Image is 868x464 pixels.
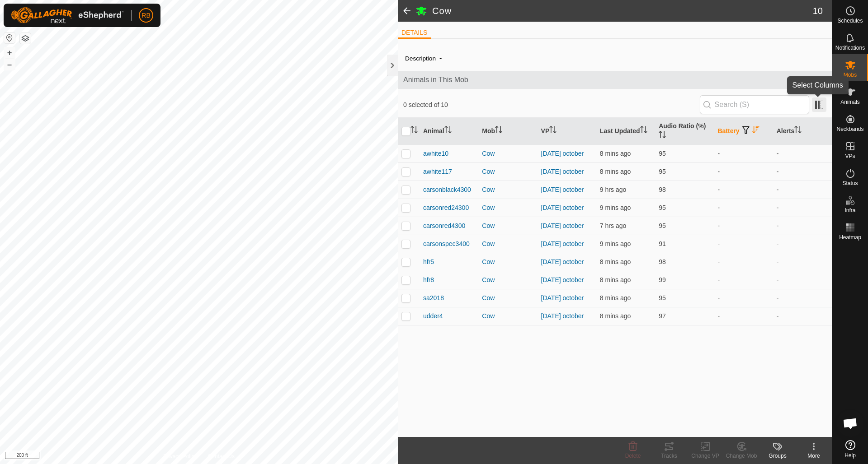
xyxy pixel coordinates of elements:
[714,307,773,325] td: -
[541,222,584,229] a: [DATE] october
[423,167,452,176] span: awhite117
[659,150,666,157] span: 95
[659,276,666,283] span: 99
[482,275,533,285] div: Cow
[142,11,150,20] span: RB
[837,410,864,437] div: Open chat
[714,144,773,162] td: -
[796,452,832,460] div: More
[659,258,666,265] span: 98
[600,186,626,193] span: 5 Oct 2025, 7:31 pm
[541,258,584,265] a: [DATE] october
[11,7,124,23] img: Gallagher Logo
[4,59,15,70] button: –
[444,127,452,135] p-sorticon: Activate to sort
[773,181,832,199] td: -
[836,126,863,132] span: Neckbands
[655,118,714,145] th: Audio Ratio (%)
[482,311,533,321] div: Cow
[482,239,533,249] div: Cow
[714,199,773,217] td: -
[714,289,773,307] td: -
[773,307,832,325] td: -
[659,222,666,229] span: 95
[423,311,443,321] span: udder4
[600,240,631,247] span: 6 Oct 2025, 5:01 am
[423,275,434,285] span: hfr8
[482,293,533,303] div: Cow
[482,257,533,267] div: Cow
[600,150,631,157] span: 6 Oct 2025, 5:02 am
[840,99,860,105] span: Animals
[541,312,584,320] a: [DATE] october
[482,167,533,176] div: Cow
[773,235,832,253] td: -
[687,452,723,460] div: Change VP
[423,149,448,158] span: awhite10
[482,185,533,195] div: Cow
[714,217,773,235] td: -
[432,5,813,16] h2: Cow
[410,127,418,135] p-sorticon: Activate to sort
[596,118,655,145] th: Last Updated
[773,289,832,307] td: -
[541,204,584,211] a: [DATE] october
[773,253,832,271] td: -
[541,186,584,193] a: [DATE] october
[813,4,823,18] span: 10
[4,32,15,43] button: Reset Map
[625,453,641,459] span: Delete
[773,217,832,235] td: -
[482,203,533,213] div: Cow
[714,118,773,145] th: Battery
[845,153,855,159] span: VPs
[659,132,666,139] p-sorticon: Activate to sort
[495,127,502,135] p-sorticon: Activate to sort
[773,162,832,181] td: -
[549,127,557,135] p-sorticon: Activate to sort
[659,186,666,193] span: 98
[403,100,700,110] span: 0 selected of 10
[659,168,666,175] span: 95
[420,118,478,145] th: Animal
[714,181,773,199] td: -
[423,239,470,249] span: carsonspec3400
[541,276,584,283] a: [DATE] october
[163,452,197,460] a: Privacy Policy
[538,118,596,145] th: VP
[651,452,687,460] div: Tracks
[403,74,826,85] span: Animals in This Mob
[773,118,832,145] th: Alerts
[541,240,584,247] a: [DATE] october
[482,149,533,158] div: Cow
[844,72,857,78] span: Mobs
[423,203,469,213] span: carsonred24300
[600,258,631,265] span: 6 Oct 2025, 5:02 am
[405,55,436,62] label: Description
[541,150,584,157] a: [DATE] october
[773,144,832,162] td: -
[659,312,666,320] span: 97
[4,47,15,58] button: +
[482,221,533,231] div: Cow
[600,294,631,302] span: 6 Oct 2025, 5:02 am
[659,294,666,302] span: 95
[659,204,666,211] span: 95
[20,33,31,44] button: Map Layers
[423,221,465,231] span: carsonred4300
[423,185,471,195] span: carsonblack4300
[844,453,856,458] span: Help
[835,45,865,51] span: Notifications
[541,294,584,302] a: [DATE] october
[714,162,773,181] td: -
[423,293,444,303] span: sa2018
[700,95,809,114] input: Search (S)
[714,235,773,253] td: -
[842,181,858,186] span: Status
[640,127,647,135] p-sorticon: Activate to sort
[773,271,832,289] td: -
[600,204,631,211] span: 6 Oct 2025, 5:01 am
[723,452,759,460] div: Change Mob
[600,312,631,320] span: 6 Oct 2025, 5:02 am
[832,436,868,462] a: Help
